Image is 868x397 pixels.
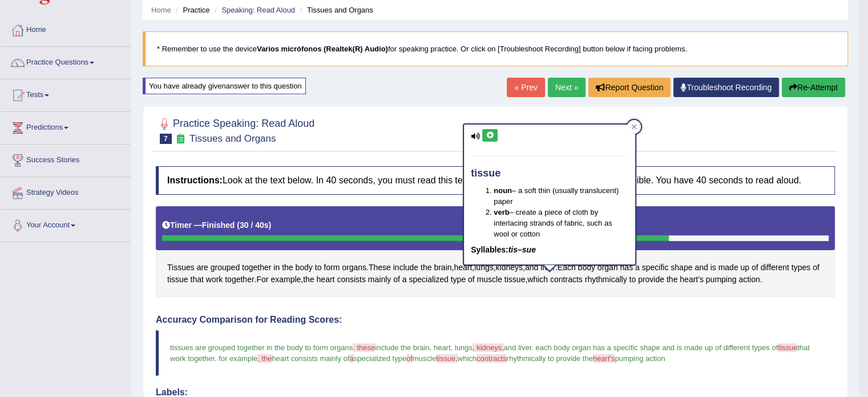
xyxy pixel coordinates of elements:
span: pumping action [615,354,665,363]
a: Practice Questions [1,47,131,75]
span: Click to see word definition [393,262,418,274]
span: contracts [477,354,507,363]
h4: Accuracy Comparison for Reading Scores: [156,315,835,325]
span: lungs [455,343,473,352]
h5: Timer — [162,221,271,230]
li: – create a piece of cloth by interlacing strands of fabric, such as wool or cotton [494,207,628,239]
span: Click to see word definition [167,274,188,286]
span: heart's [593,354,615,363]
h5: Syllables: [471,246,628,254]
span: Click to see word definition [197,262,208,274]
span: Click to see word definition [273,262,280,274]
span: , the [257,354,272,363]
a: « Prev [507,78,544,97]
span: Click to see word definition [337,274,366,286]
span: Click to see word definition [813,262,819,274]
b: noun [494,186,512,195]
span: Click to see word definition [706,274,737,286]
span: Click to see word definition [550,274,583,286]
div: You have already given answer to this question [143,78,306,94]
span: Click to see word definition [421,262,431,274]
span: of [406,354,413,363]
span: , [430,343,432,352]
span: Click to see word definition [635,262,640,274]
span: Click to see word definition [527,274,548,286]
a: Tests [1,79,131,108]
span: Click to see word definition [454,262,472,274]
span: Click to see word definition [282,262,293,274]
span: Click to see word definition [324,262,340,274]
li: – a soft thin (usually translucent) paper [494,185,628,207]
span: Click to see word definition [638,274,664,286]
span: tissues are grouped together in the body to form organs [170,343,353,352]
span: tissue [778,343,797,352]
b: Varios micrófonos (Realtek(R) Audio) [257,45,388,53]
span: Click to see word definition [402,274,407,286]
span: include the brain [375,343,429,352]
span: Click to see word definition [256,274,268,286]
a: Your Account [1,210,131,238]
span: Click to see word definition [190,274,203,286]
span: Click to see word definition [295,262,312,274]
span: which [458,354,477,363]
span: Click to see word definition [667,274,677,286]
span: Click to see word definition [242,262,271,274]
a: Strategy Videos [1,177,131,206]
span: Click to see word definition [738,274,760,286]
b: ( [237,220,240,230]
span: Click to see word definition [671,262,692,274]
button: Report Question [588,78,671,97]
h2: Practice Speaking: Read Aloud [156,115,314,144]
a: Predictions [1,112,131,141]
span: heart [434,343,451,352]
span: Click to see word definition [695,262,708,274]
a: Troubleshoot Recording [673,78,779,97]
span: Click to see word definition [752,262,758,274]
span: Click to see word definition [642,262,669,274]
span: . [215,354,217,363]
span: Click to see word definition [225,274,254,286]
b: 30 / 40s [240,220,269,230]
em: tis–sue [508,245,536,254]
div: . , , , , . . , , . [156,206,835,297]
b: ) [269,220,272,230]
span: Click to see word definition [315,262,322,274]
span: Click to see word definition [468,274,475,286]
span: Click to see word definition [504,274,526,286]
span: Click to see word definition [434,262,451,274]
button: Re-Attempt [782,78,845,97]
span: 7 [160,134,172,144]
span: Click to see word definition [710,262,716,274]
span: , [450,343,453,352]
span: Click to see word definition [206,274,223,286]
span: Click to see word definition [760,262,789,274]
span: Click to see word definition [718,262,738,274]
span: heart consists mainly of [272,354,350,363]
span: Click to see word definition [211,262,240,274]
span: Click to see word definition [740,262,749,274]
span: and liver [504,343,531,352]
b: verb [494,208,509,216]
span: Click to see word definition [585,274,627,286]
span: Click to see word definition [629,274,636,286]
span: Click to see word definition [451,274,466,286]
span: . [531,343,534,352]
span: Click to see word definition [303,274,314,286]
a: Success Stories [1,145,131,173]
span: for example [219,354,257,363]
span: Click to see word definition [368,274,391,286]
h4: tissue [471,168,628,179]
span: , kidneys, [473,343,504,352]
span: muscle [413,354,436,363]
span: Click to see word definition [317,274,335,286]
span: specialized type [354,354,407,363]
b: Instructions: [167,175,223,185]
a: Next » [548,78,586,97]
span: rhythmically to provide the [507,354,593,363]
a: Speaking: Read Aloud [221,6,295,14]
span: Click to see word definition [477,274,502,286]
span: Click to see word definition [167,262,195,274]
li: Practice [173,5,209,15]
li: Tissues and Organs [297,5,373,15]
a: Home [1,14,131,43]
